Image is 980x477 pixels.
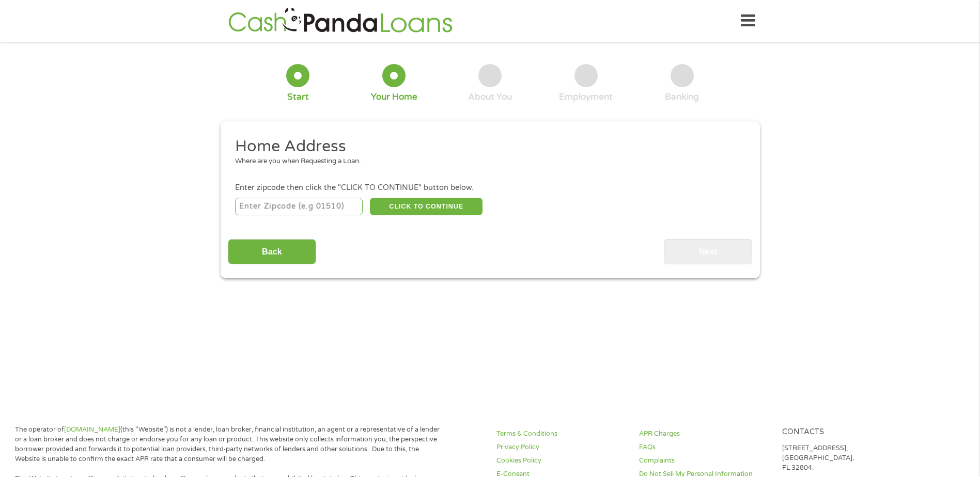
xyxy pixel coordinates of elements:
a: Terms & Conditions [496,429,627,439]
h2: Home Address [235,136,737,157]
a: APR Charges [639,429,769,439]
div: Where are you when Requesting a Loan. [235,156,737,167]
img: GetLoanNow Logo [225,6,456,36]
a: FAQs [639,442,769,452]
button: CLICK TO CONTINUE [370,198,483,215]
a: Complaints [639,456,769,466]
input: Next [664,239,752,264]
div: Enter zipcode then click the "CLICK TO CONTINUE" button below. [235,182,744,194]
a: [DOMAIN_NAME] [64,425,120,434]
a: Cookies Policy [496,456,627,466]
div: Start [287,91,309,103]
h4: Contacts [782,427,912,437]
div: Employment [559,91,613,103]
p: [STREET_ADDRESS], [GEOGRAPHIC_DATA], FL 32804. [782,443,912,473]
p: The operator of (this “Website”) is not a lender, loan broker, financial institution, an agent or... [15,425,444,464]
div: Banking [665,91,699,103]
input: Back [228,239,316,264]
input: Enter Zipcode (e.g 01510) [235,198,363,215]
div: About You [468,91,512,103]
div: Your Home [371,91,417,103]
a: Privacy Policy [496,442,627,452]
